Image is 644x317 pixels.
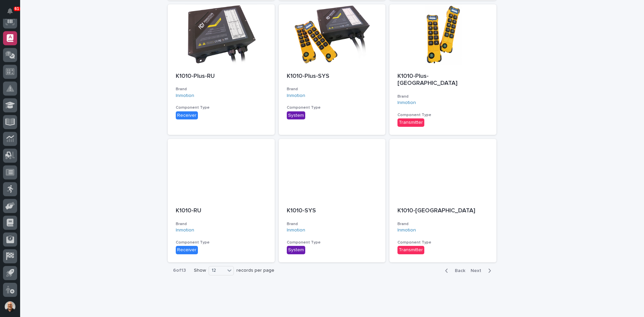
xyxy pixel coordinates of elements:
a: K1010-[GEOGRAPHIC_DATA]BrandInmotion Component TypeTransmitter [389,139,496,262]
h3: Component Type [397,112,488,118]
a: Inmotion [176,227,194,233]
div: System [287,111,305,120]
h3: Brand [287,221,378,227]
a: Inmotion [397,100,416,106]
div: Receiver [176,111,198,120]
h3: Component Type [176,240,267,245]
button: Next [468,268,496,274]
p: 61 [15,6,19,11]
h3: Component Type [397,240,488,245]
div: Transmitter [397,246,424,254]
a: K1010-Plus-RUBrandInmotion Component TypeReceiver [168,4,275,135]
p: K1010-[GEOGRAPHIC_DATA] [397,207,488,215]
h3: Brand [287,87,378,92]
a: K1010-SYSBrandInmotion Component TypeSystem [279,139,386,262]
div: 12 [209,267,225,274]
h3: Brand [397,94,488,99]
p: K1010-RU [176,207,267,215]
p: records per page [236,268,274,273]
p: K1010-Plus-[GEOGRAPHIC_DATA] [397,73,488,87]
h3: Component Type [287,105,378,110]
button: users-avatar [3,300,17,314]
h3: Component Type [176,105,267,110]
span: Back [451,268,465,273]
a: Inmotion [176,93,194,99]
div: System [287,246,305,254]
button: Back [440,268,468,274]
a: Inmotion [287,93,305,99]
div: Receiver [176,246,198,254]
p: K1010-Plus-SYS [287,73,378,80]
a: Inmotion [397,227,416,233]
span: Next [471,268,485,273]
div: Notifications61 [8,8,17,19]
h3: Brand [176,87,267,92]
p: K1010-SYS [287,207,378,215]
a: K1010-Plus-[GEOGRAPHIC_DATA]BrandInmotion Component TypeTransmitter [389,4,496,135]
a: K1010-Plus-SYSBrandInmotion Component TypeSystem [279,4,386,135]
button: Notifications [3,4,17,18]
div: Transmitter [397,118,424,127]
a: K1010-RUBrandInmotion Component TypeReceiver [168,139,275,262]
p: K1010-Plus-RU [176,73,267,80]
p: Show [194,268,206,273]
h3: Brand [397,221,488,227]
a: Inmotion [287,227,305,233]
p: 6 of 13 [168,262,191,279]
h3: Brand [176,221,267,227]
h3: Component Type [287,240,378,245]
